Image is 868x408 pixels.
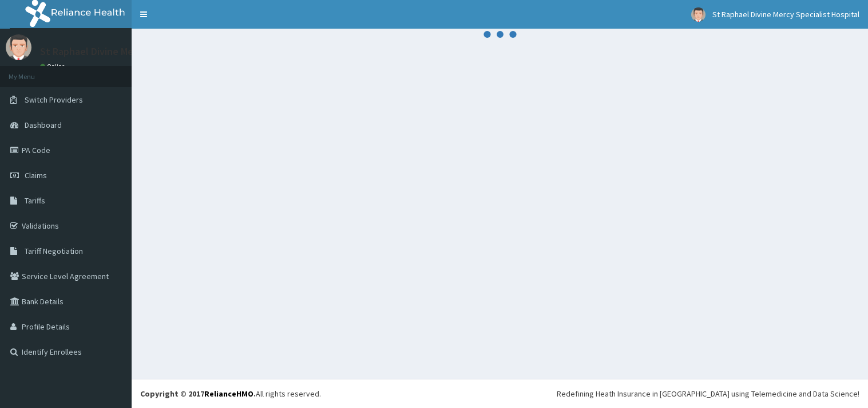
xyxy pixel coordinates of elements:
[132,379,868,408] footer: All rights reserved.
[712,9,859,19] span: St Raphael Divine Mercy Specialist Hospital
[40,62,68,70] a: Online
[140,389,256,399] strong: Copyright © 2017 .
[483,17,517,52] svg: audio-loading
[6,34,31,60] img: User Image
[25,195,45,206] span: Tariffs
[25,95,83,105] span: Switch Providers
[40,46,233,57] p: St Raphael Divine Mercy Specialist Hospital
[691,7,706,22] img: User Image
[204,389,253,399] a: RelianceHMO
[557,388,859,399] div: Redefining Heath Insurance in [GEOGRAPHIC_DATA] using Telemedicine and Data Science!
[25,246,83,256] span: Tariff Negotiation
[25,170,47,181] span: Claims
[25,120,62,130] span: Dashboard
